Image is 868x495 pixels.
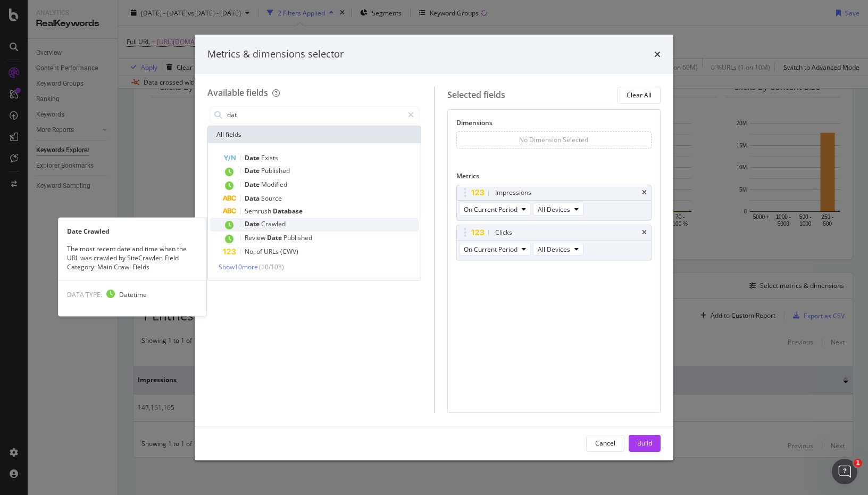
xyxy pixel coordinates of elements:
[456,185,652,220] div: ImpressionstimesOn Current PeriodAll Devices
[245,180,261,189] span: Date
[533,203,583,216] button: All Devices
[245,219,261,228] span: Date
[261,153,278,162] span: Exists
[207,87,268,98] div: Available fields
[59,227,206,236] div: Date Crawled
[261,194,282,203] span: Source
[627,90,652,100] div: Clear All
[245,194,261,203] span: Data
[654,47,661,61] div: times
[456,225,652,260] div: ClickstimesOn Current PeriodAll Devices
[245,247,256,256] span: No.
[464,205,518,214] span: On Current Period
[259,262,284,271] span: ( 10 / 103 )
[629,435,661,452] button: Build
[207,47,344,61] div: Metrics & dimensions selector
[519,135,588,144] div: No Dimension Selected
[456,171,652,185] div: Metrics
[261,219,286,228] span: Crawled
[533,243,583,255] button: All Devices
[219,262,258,271] span: Show 10 more
[538,205,570,214] span: All Devices
[280,247,298,256] span: (CWV)
[459,203,531,216] button: On Current Period
[832,459,857,484] iframe: Intercom live chat
[245,207,273,216] span: Semrush
[264,247,280,256] span: URLs
[245,233,267,242] span: Review
[538,245,570,254] span: All Devices
[854,459,862,467] span: 1
[245,166,261,175] span: Date
[617,87,661,104] button: Clear All
[464,245,518,254] span: On Current Period
[59,244,206,271] div: The most recent date and time when the URL was crawled by SiteCrawler. Field Category: Main Crawl...
[637,439,652,448] div: Build
[261,166,290,175] span: Published
[642,229,647,236] div: times
[495,227,512,238] div: Clicks
[456,118,652,131] div: Dimensions
[459,243,531,255] button: On Current Period
[226,107,403,123] input: Search by field name
[208,126,421,143] div: All fields
[273,207,303,216] span: Database
[447,89,505,101] div: Selected fields
[642,189,647,196] div: times
[586,435,624,452] button: Cancel
[495,187,531,198] div: Impressions
[195,35,673,460] div: modal
[256,247,264,256] span: of
[261,180,287,189] span: Modified
[267,233,283,242] span: Date
[245,153,261,162] span: Date
[283,233,312,242] span: Published
[595,439,615,448] div: Cancel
